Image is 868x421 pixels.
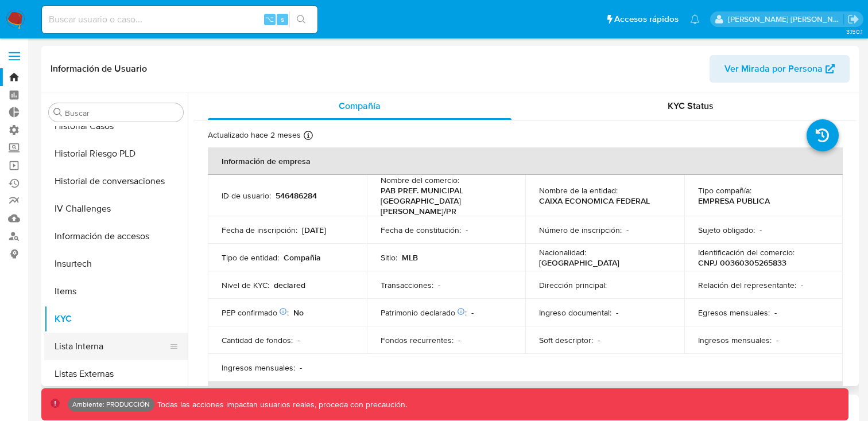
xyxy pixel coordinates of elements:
p: Ingresos mensuales : [222,362,295,373]
p: - [466,225,468,235]
p: Tipo compañía : [698,185,751,196]
p: - [471,307,474,318]
p: - [776,335,778,345]
p: Tipo de entidad : [222,252,279,263]
p: Dirección principal : [539,280,607,290]
p: No [293,307,304,318]
p: EMPRESA PUBLICA [698,196,770,206]
p: Nombre del comercio : [381,175,459,185]
p: Relación del representante : [698,280,796,290]
button: Buscar [53,108,63,117]
button: Ver Mirada por Persona [710,55,850,83]
button: Lista Interna [44,333,179,360]
p: Nivel de KYC : [222,280,269,290]
a: Notificaciones [690,14,700,24]
p: Nombre de la entidad : [539,185,618,196]
p: Patrimonio declarado : [381,307,467,318]
p: ID de usuario : [222,190,271,201]
p: Sujeto obligado : [698,225,755,235]
p: declared [274,280,305,290]
p: Soft descriptor : [539,335,593,345]
p: CNPJ 00360305265833 [698,258,786,268]
p: Fecha de inscripción : [222,225,297,235]
p: Compañia [284,252,321,263]
button: Insurtech [44,250,188,278]
button: Items [44,278,188,305]
p: - [297,335,300,345]
span: Accesos rápidos [614,13,679,25]
p: Fecha de constitución : [381,225,461,235]
p: 546486284 [276,190,317,201]
button: search-icon [289,11,313,28]
p: PEP confirmado : [222,307,289,318]
button: Historial de conversaciones [44,167,188,195]
span: Compañía [339,99,381,112]
p: Ingreso documental : [539,307,611,318]
th: Información de empresa [208,147,843,175]
button: Historial Casos [44,112,188,140]
button: IV Challenges [44,195,188,223]
p: - [300,362,302,373]
span: s [281,14,284,25]
p: Actualizado hace 2 meses [208,130,301,141]
p: [GEOGRAPHIC_DATA] [539,258,619,268]
p: [DATE] [302,225,326,235]
p: Ingresos mensuales : [698,335,772,345]
button: Información de accesos [44,223,188,250]
th: Datos de contacto [208,381,843,409]
span: ⌥ [265,14,274,25]
p: Sitio : [381,252,397,263]
button: KYC [44,305,188,333]
p: Número de inscripción : [539,225,622,235]
p: MLB [402,252,418,263]
span: KYC Status [668,99,714,112]
p: - [598,335,600,345]
p: CAIXA ECONOMICA FEDERAL [539,196,650,206]
p: Identificación del comercio : [698,247,795,258]
h1: Información de Usuario [51,63,147,75]
button: Historial Riesgo PLD [44,140,188,167]
input: Buscar usuario o caso... [42,12,317,27]
p: natalia.maison@mercadolibre.com [728,14,844,25]
p: Cantidad de fondos : [222,335,293,345]
p: Egresos mensuales : [698,307,770,318]
span: Ver Mirada por Persona [724,55,823,83]
p: - [626,225,629,235]
p: Todas las acciones impactan usuarios reales, proceda con precaución. [154,399,407,410]
p: - [801,280,803,290]
p: - [616,307,618,318]
p: Nacionalidad : [539,247,586,258]
p: Fondos recurrentes : [381,335,454,345]
p: - [759,225,762,235]
p: Ambiente: PRODUCCIÓN [72,402,150,407]
p: Transacciones : [381,280,433,290]
p: PAB PREF. MUNICIPAL [GEOGRAPHIC_DATA][PERSON_NAME]/PR [381,185,507,216]
input: Buscar [65,108,179,118]
p: - [458,335,460,345]
button: Listas Externas [44,360,188,388]
a: Salir [847,13,859,25]
p: - [438,280,440,290]
p: - [774,307,777,318]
